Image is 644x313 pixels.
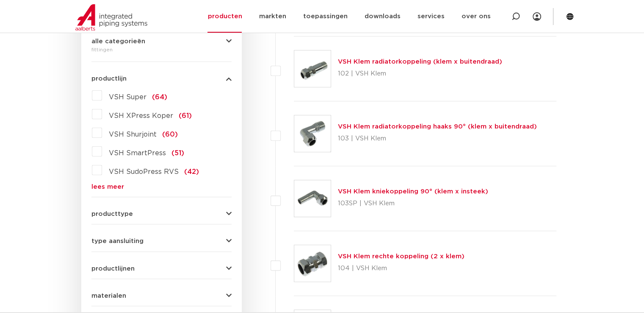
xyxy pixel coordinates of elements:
[338,188,488,195] a: VSH Klem kniekoppeling 90° (klem x insteek)
[179,112,192,119] span: (61)
[338,132,537,145] p: 103 | VSH Klem
[91,238,144,244] span: type aansluiting
[109,94,146,101] span: VSH Super
[91,38,145,45] span: alle categorieën
[338,197,488,210] p: 103SP | VSH Klem
[294,180,331,217] img: Thumbnail for VSH Klem kniekoppeling 90° (klem x insteek)
[294,245,331,282] img: Thumbnail for VSH Klem rechte koppeling (2 x klem)
[162,131,178,138] span: (60)
[91,75,127,82] span: productlijn
[338,67,502,81] p: 102 | VSH Klem
[109,112,173,119] span: VSH XPress Koper
[91,211,133,217] span: producttype
[91,75,232,82] button: productlijn
[338,262,464,275] p: 104 | VSH Klem
[91,211,232,217] button: producttype
[109,168,179,175] span: VSH SudoPress RVS
[338,123,537,130] a: VSH Klem radiatorkoppeling haaks 90° (klem x buitendraad)
[294,50,331,87] img: Thumbnail for VSH Klem radiatorkoppeling (klem x buitendraad)
[91,265,135,272] span: productlijnen
[171,150,184,156] span: (51)
[338,253,464,260] a: VSH Klem rechte koppeling (2 x klem)
[91,265,232,272] button: productlijnen
[152,94,167,101] span: (64)
[294,115,331,152] img: Thumbnail for VSH Klem radiatorkoppeling haaks 90° (klem x buitendraad)
[109,131,157,138] span: VSH Shurjoint
[184,168,199,175] span: (42)
[91,293,232,299] button: materialen
[91,238,232,244] button: type aansluiting
[338,59,502,65] a: VSH Klem radiatorkoppeling (klem x buitendraad)
[91,38,232,45] button: alle categorieën
[91,293,126,299] span: materialen
[91,184,232,190] a: lees meer
[91,45,232,55] div: fittingen
[109,150,166,156] span: VSH SmartPress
